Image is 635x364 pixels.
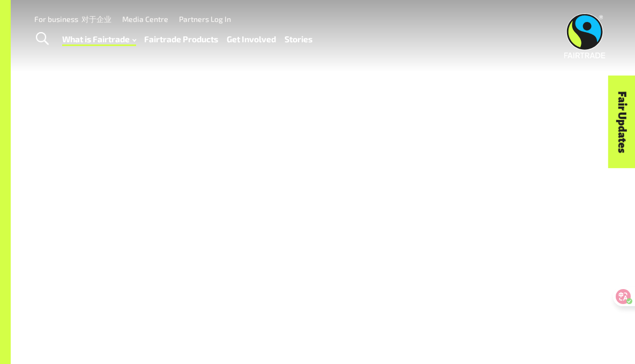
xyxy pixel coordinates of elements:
a: Toggle Search [29,26,55,52]
a: Stories [285,32,312,47]
font: 对于企业 [81,14,111,24]
a: For business 对于企业 [34,14,111,24]
a: Partners Log In [179,14,231,24]
a: What is Fairtrade [62,32,136,47]
a: Fairtrade Products [144,32,218,47]
img: Fairtrade Australia New Zealand logo [564,13,605,58]
a: Get Involved [227,32,276,47]
a: Media Centre [122,14,168,24]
